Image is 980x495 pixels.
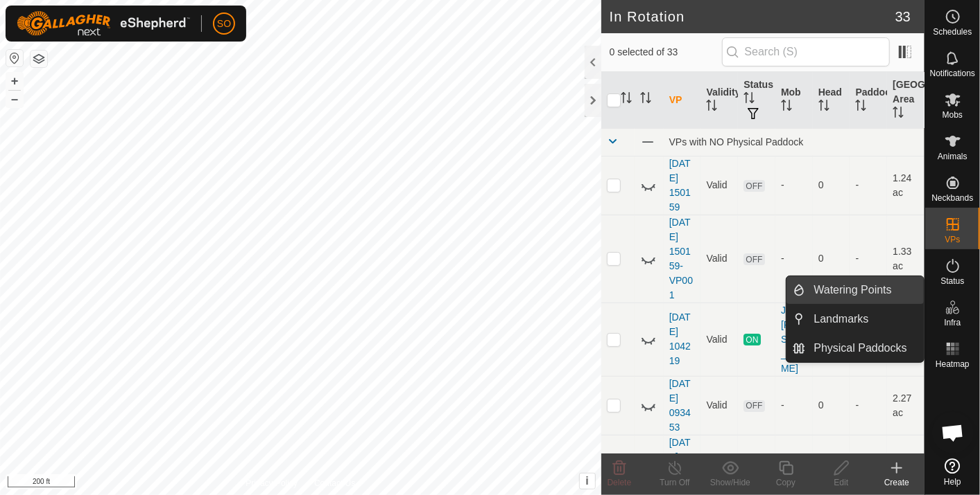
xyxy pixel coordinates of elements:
[806,276,925,304] a: Watering Points
[887,72,925,129] th: [GEOGRAPHIC_DATA] Area
[818,102,829,113] p-sorticon: Activate to sort
[850,376,887,435] td: -
[781,303,807,376] div: Just [PERSON_NAME]
[781,102,792,113] p-sorticon: Activate to sort
[743,94,755,105] p-sorticon: Activate to sort
[610,8,895,25] h2: In Rotation
[6,50,23,66] button: Reset Map
[314,477,355,489] a: Contact Us
[706,102,717,113] p-sorticon: Activate to sort
[887,435,925,494] td: 2.52 ac
[580,474,595,489] button: i
[621,94,632,105] p-sorticon: Activate to sort
[700,156,738,215] td: Valid
[806,334,925,362] a: Physical Paddocks
[700,303,738,376] td: Valid
[743,180,764,192] span: OFF
[938,152,968,161] span: Animals
[850,215,887,303] td: -
[700,376,738,435] td: Valid
[855,102,866,113] p-sorticon: Activate to sort
[738,72,775,129] th: Status
[813,72,850,129] th: Head
[610,45,722,60] span: 0 selected of 33
[943,111,963,119] span: Mobs
[217,17,231,31] span: SO
[850,156,887,215] td: -
[246,477,298,489] a: Privacy Policy
[936,360,970,368] span: Heatmap
[814,282,892,298] span: Watering Points
[703,476,758,489] div: Show/Hide
[700,72,738,129] th: Validity
[775,72,813,129] th: Mob
[893,109,904,120] p-sorticon: Activate to sort
[786,276,924,304] li: Watering Points
[781,178,807,192] div: -
[669,136,919,147] div: VPs with NO Physical Paddock
[869,476,925,489] div: Create
[932,412,974,453] div: Open chat
[786,334,924,362] li: Physical Paddocks
[700,435,738,494] td: Valid
[887,215,925,303] td: 1.33 ac
[940,277,964,285] span: Status
[931,194,973,202] span: Neckbands
[647,476,703,489] div: Turn Off
[669,217,693,300] a: [DATE] 150159-VP001
[781,251,807,266] div: -
[814,311,869,327] span: Landmarks
[743,400,764,412] span: OFF
[700,215,738,303] td: Valid
[925,453,980,492] a: Help
[640,94,651,105] p-sorticon: Activate to sort
[944,318,961,327] span: Infra
[664,72,701,129] th: VP
[722,37,890,66] input: Search (S)
[813,435,850,494] td: 0
[887,376,925,435] td: 2.27 ac
[669,312,691,366] a: [DATE] 104219
[895,6,911,27] span: 33
[806,305,925,333] a: Landmarks
[669,437,691,492] a: [DATE] 093608
[814,340,907,357] span: Physical Paddocks
[669,158,691,213] a: [DATE] 150159
[786,305,924,333] li: Landmarks
[930,69,975,78] span: Notifications
[850,72,887,129] th: Paddock
[585,475,588,487] span: i
[6,91,23,107] button: –
[6,73,23,89] button: +
[813,156,850,215] td: 0
[31,51,47,67] button: Map Layers
[758,476,814,489] div: Copy
[743,334,760,345] span: ON
[933,28,972,36] span: Schedules
[813,376,850,435] td: 0
[945,235,960,244] span: VPs
[850,435,887,494] td: -
[813,215,850,303] td: 0
[669,378,691,433] a: [DATE] 093453
[608,478,632,487] span: Delete
[743,253,764,265] span: OFF
[944,478,961,486] span: Help
[17,11,190,36] img: Gallagher Logo
[814,476,869,489] div: Edit
[781,398,807,413] div: -
[887,156,925,215] td: 1.24 ac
